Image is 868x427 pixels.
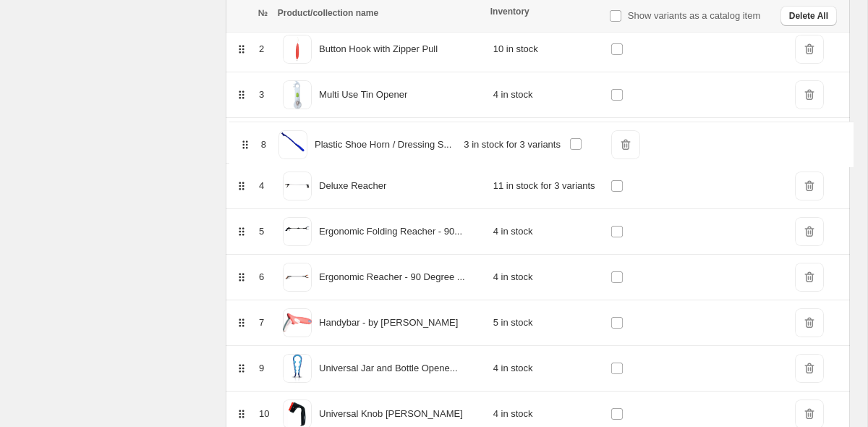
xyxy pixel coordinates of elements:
[319,88,407,102] p: Multi Use Tin Opener
[319,270,465,284] p: Ergonomic Reacher - 90 Degree ...
[259,408,269,419] span: 10
[780,6,837,26] button: Delete All
[319,407,463,421] p: Universal Knob [PERSON_NAME]
[319,361,458,376] p: Universal Jar and Bottle Opene...
[489,164,606,209] td: 11 in stock for 3 variants
[319,42,438,56] p: Button Hook with Zipper Pull
[278,8,378,18] span: Product/collection name
[489,72,606,118] td: 4 in stock
[283,354,312,383] img: 1_546278ab-0657-4da1-9663-e4dc979f44dd.png
[283,263,312,292] img: 6ffd3e21-85b3aa_b99e1c316c754d66a6e1333f5797af49_mv2.png
[283,217,312,246] img: 2518ee36-85b3aa_43a0c9f438b9459d85f90ea36e2abee5_mv2.png
[628,10,761,21] span: Show variants as a catalog item
[259,180,264,191] span: 4
[259,43,264,54] span: 2
[259,363,264,373] span: 9
[258,8,268,18] span: №
[319,316,458,330] p: Handybar - by [PERSON_NAME]
[319,179,386,193] p: Deluxe Reacher
[283,172,312,200] img: 1bcf84d2-85b3aa_127fe831d9dd4f1ab1f7b3741c9b367c_mv2.png
[489,209,606,255] td: 4 in stock
[319,224,462,239] p: Ergonomic Folding Reacher - 90...
[283,35,312,64] img: VM941BButtonHookandZipperPull.png
[283,80,312,109] img: 2_83ea2d56-92b8-4dd5-9645-fa3815ac0ff0.png
[789,10,828,22] span: Delete All
[490,6,600,17] div: Inventory
[489,300,606,346] td: 5 in stock
[489,346,606,392] td: 4 in stock
[489,255,606,300] td: 4 in stock
[489,27,606,72] td: 10 in stock
[259,271,264,282] span: 6
[259,226,264,237] span: 5
[259,89,264,100] span: 3
[259,317,264,328] span: 7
